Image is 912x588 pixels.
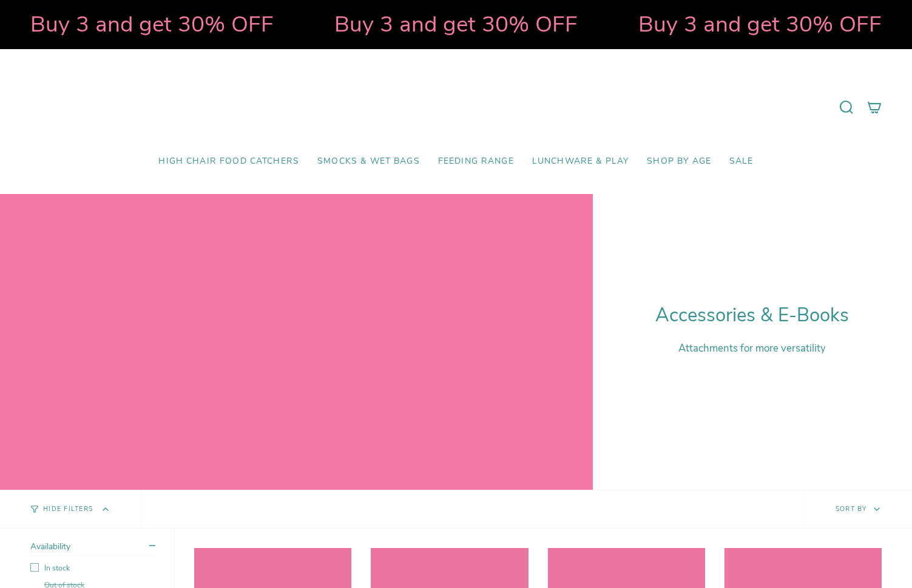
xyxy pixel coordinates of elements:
span: Sort by [836,504,867,513]
a: Shop by Age [638,147,720,176]
span: SALE [729,156,754,167]
button: Sort by [805,490,912,528]
span: Feeding Range [438,156,514,167]
a: Mumma’s Little Helpers [351,67,561,147]
label: In stock [30,563,155,573]
h1: Accessories & E-Books [655,304,849,327]
span: Lunchware & Play [532,156,629,167]
span: Availability [30,541,70,552]
summary: Availability [30,541,155,556]
span: Hide Filters [43,506,93,513]
a: SALE [720,147,763,176]
span: Smocks & Wet Bags [317,156,420,167]
a: High Chair Food Catchers [149,147,308,176]
p: Attachments for more versatility [655,341,849,355]
a: Smocks & Wet Bags [308,147,429,176]
strong: Buy 3 and get 30% OFF [637,9,880,39]
a: Feeding Range [429,147,523,176]
span: Shop by Age [647,156,711,167]
a: Lunchware & Play [523,147,638,176]
strong: Buy 3 and get 30% OFF [29,9,272,39]
strong: Buy 3 and get 30% OFF [333,9,576,39]
span: High Chair Food Catchers [158,156,299,167]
